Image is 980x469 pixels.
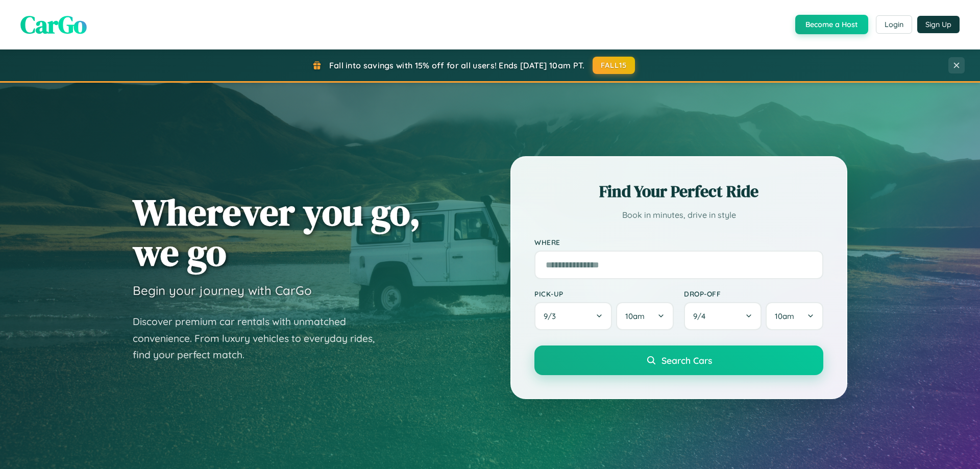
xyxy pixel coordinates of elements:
[693,311,710,321] span: 9 / 4
[876,15,912,34] button: Login
[544,311,561,321] span: 9 / 3
[534,238,823,246] label: Where
[766,302,823,330] button: 10am
[133,283,312,298] h3: Begin your journey with CarGo
[661,355,712,366] span: Search Cars
[534,180,823,203] h2: Find Your Perfect Ride
[534,289,674,298] label: Pick-up
[625,311,645,321] span: 10am
[20,8,87,41] span: CarGo
[616,302,674,330] button: 10am
[684,289,823,298] label: Drop-off
[917,16,960,33] button: Sign Up
[593,57,635,74] button: FALL15
[329,60,585,70] span: Fall into savings with 15% off for all users! Ends [DATE] 10am PT.
[534,208,823,223] p: Book in minutes, drive in style
[775,311,794,321] span: 10am
[133,192,421,273] h1: Wherever you go, we go
[534,345,823,375] button: Search Cars
[534,302,612,330] button: 9/3
[795,15,868,34] button: Become a Host
[133,313,388,363] p: Discover premium car rentals with unmatched convenience. From luxury vehicles to everyday rides, ...
[684,302,762,330] button: 9/4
